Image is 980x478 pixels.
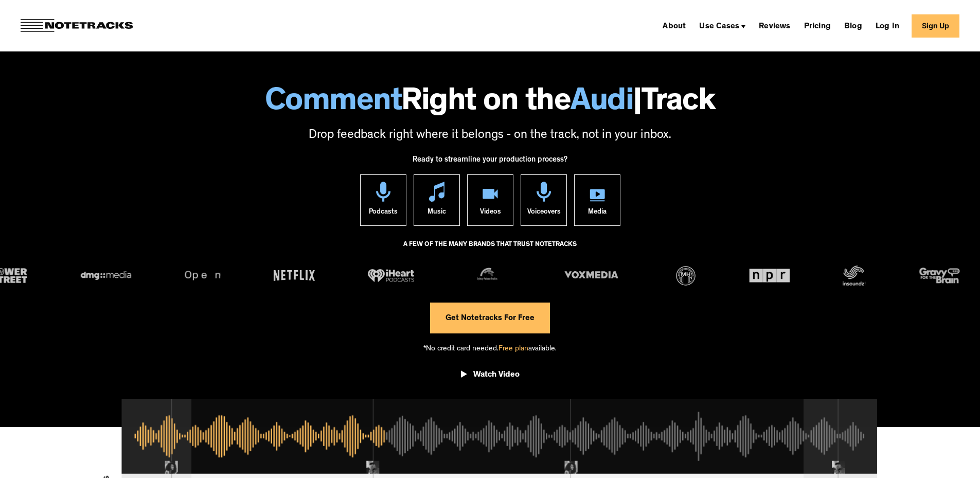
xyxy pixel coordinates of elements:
[10,127,970,145] p: Drop feedback right where it belongs - on the track, not in your inbox.
[414,174,460,226] a: Music
[403,236,577,264] div: A FEW OF THE MANY BRANDS THAT TRUST NOTETRACKS
[473,370,520,380] div: Watch Video
[423,333,557,363] div: *No credit card needed. available.
[588,202,607,225] div: Media
[461,362,520,391] a: open lightbox
[800,17,835,34] a: Pricing
[265,87,402,119] span: Comment
[912,14,959,38] a: Sign Up
[699,23,739,31] div: Use Cases
[840,17,866,34] a: Blog
[360,174,406,226] a: Podcasts
[571,87,633,119] span: Audi
[574,174,620,226] a: Media
[479,202,501,225] div: Videos
[527,202,560,225] div: Voiceovers
[871,17,903,34] a: Log In
[467,174,513,226] a: Videos
[10,87,970,119] h1: Right on the Track
[658,17,690,34] a: About
[430,303,550,333] a: Get Notetracks For Free
[521,174,567,226] a: Voiceovers
[427,202,446,225] div: Music
[695,17,750,34] div: Use Cases
[369,202,398,225] div: Podcasts
[413,150,567,174] div: Ready to streamline your production process?
[498,345,528,353] span: Free plan
[633,87,642,119] span: |
[755,17,794,34] a: Reviews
